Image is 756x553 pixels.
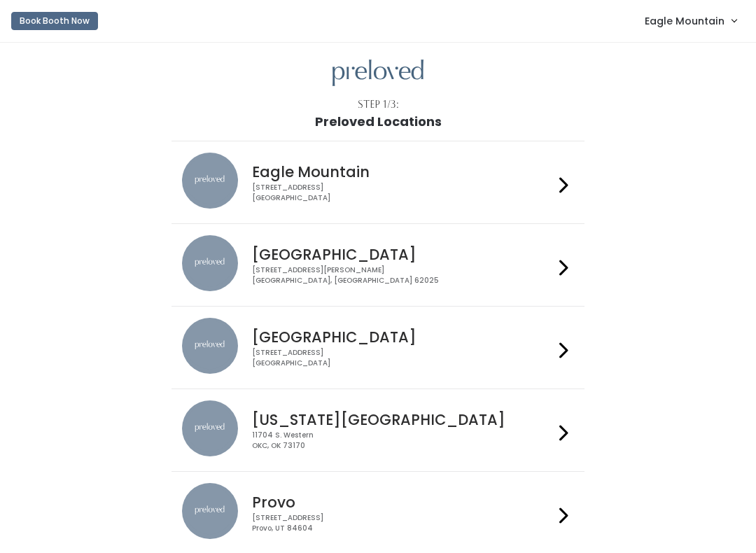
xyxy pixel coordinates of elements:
[182,318,573,377] a: preloved location [GEOGRAPHIC_DATA] [STREET_ADDRESS][GEOGRAPHIC_DATA]
[252,513,553,533] div: [STREET_ADDRESS] Provo, UT 84604
[252,348,553,368] div: [STREET_ADDRESS] [GEOGRAPHIC_DATA]
[182,483,238,539] img: preloved location
[182,400,573,460] a: preloved location [US_STATE][GEOGRAPHIC_DATA] 11704 S. WesternOKC, OK 73170
[182,235,573,295] a: preloved location [GEOGRAPHIC_DATA] [STREET_ADDRESS][PERSON_NAME][GEOGRAPHIC_DATA], [GEOGRAPHIC_D...
[11,6,98,36] a: Book Booth Now
[182,318,238,374] img: preloved location
[252,430,553,451] div: 11704 S. Western OKC, OK 73170
[252,164,553,180] h4: Eagle Mountain
[252,329,553,345] h4: [GEOGRAPHIC_DATA]
[332,59,423,87] img: preloved logo
[182,153,573,212] a: preloved location Eagle Mountain [STREET_ADDRESS][GEOGRAPHIC_DATA]
[252,183,553,203] div: [STREET_ADDRESS] [GEOGRAPHIC_DATA]
[182,483,573,542] a: preloved location Provo [STREET_ADDRESS]Provo, UT 84604
[182,235,238,291] img: preloved location
[252,246,553,262] h4: [GEOGRAPHIC_DATA]
[645,13,724,29] span: Eagle Mountain
[252,265,553,286] div: [STREET_ADDRESS][PERSON_NAME] [GEOGRAPHIC_DATA], [GEOGRAPHIC_DATA] 62025
[252,494,553,510] h4: Provo
[252,412,553,428] h4: [US_STATE][GEOGRAPHIC_DATA]
[358,97,399,112] div: Step 1/3:
[315,115,442,129] h1: Preloved Locations
[631,6,750,36] a: Eagle Mountain
[11,12,98,30] button: Book Booth Now
[182,153,238,209] img: preloved location
[182,400,238,456] img: preloved location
